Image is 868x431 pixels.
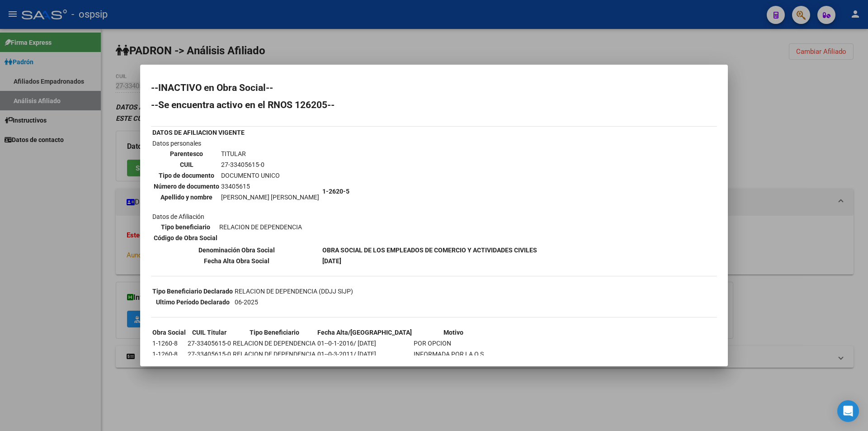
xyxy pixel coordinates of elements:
[413,327,493,337] th: Motivo
[187,327,231,337] th: CUIL Titular
[152,129,245,136] b: DATOS DE AFILIACION VIGENTE
[221,160,320,170] td: 27-33405615-0
[153,149,220,159] th: Parentesco
[152,256,321,266] th: Fecha Alta Obra Social
[152,338,186,348] td: 1-1260-8
[153,181,220,191] th: Número de documento
[221,171,320,180] td: DOCUMENTO UNICO
[232,327,316,337] th: Tipo Beneficiario
[151,83,717,92] h2: --INACTIVO en Obra Social--
[322,188,349,195] b: 1-2620-5
[153,222,218,232] th: Tipo beneficiario
[232,349,316,359] td: RELACION DE DEPENDENCIA
[153,171,220,180] th: Tipo de documento
[413,349,493,359] td: INFORMADA POR LA O.S.
[153,160,220,170] th: CUIL
[317,349,412,359] td: 01--0-3-2011/ [DATE]
[322,257,341,265] b: [DATE]
[152,327,186,337] th: Obra Social
[151,100,717,109] h2: --Se encuentra activo en el RNOS 126205--
[234,297,354,307] td: 06-2025
[221,181,320,191] td: 33405615
[232,338,316,348] td: RELACION DE DEPENDENCIA
[187,338,231,348] td: 27-33405615-0
[317,327,412,337] th: Fecha Alta/[GEOGRAPHIC_DATA]
[221,192,320,202] td: [PERSON_NAME] [PERSON_NAME]
[221,149,320,159] td: TITULAR
[152,349,186,359] td: 1-1260-8
[219,222,302,232] td: RELACION DE DEPENDENCIA
[322,246,537,254] b: OBRA SOCIAL DE LOS EMPLEADOS DE COMERCIO Y ACTIVIDADES CIVILES
[837,400,859,422] div: Open Intercom Messenger
[234,286,354,296] td: RELACION DE DEPENDENCIA (DDJJ SIJP)
[317,338,412,348] td: 01--0-1-2016/ [DATE]
[413,338,493,348] td: POR OPCION
[152,138,321,244] td: Datos personales Datos de Afiliación
[153,192,220,202] th: Apellido y nombre
[152,245,321,255] th: Denominación Obra Social
[153,233,218,243] th: Código de Obra Social
[152,297,233,307] th: Ultimo Período Declarado
[187,349,231,359] td: 27-33405615-0
[152,286,233,296] th: Tipo Beneficiario Declarado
